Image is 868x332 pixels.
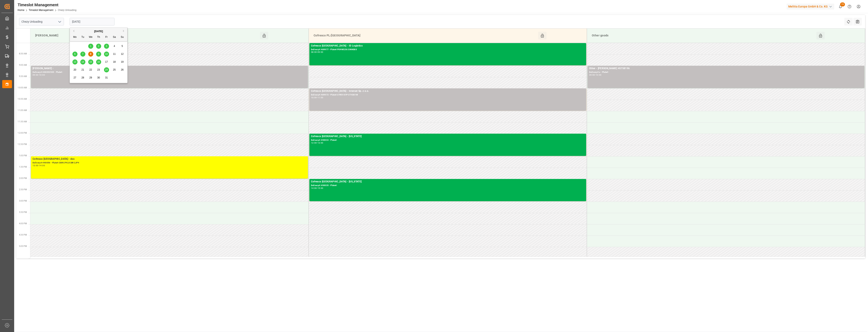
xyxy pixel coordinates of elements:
[56,19,63,25] button: open menu
[38,74,39,76] div: -
[96,67,101,72] div: Choose Thursday, October 23rd, 2025
[311,187,317,189] div: 14:00
[840,2,845,6] span: 13
[589,71,863,74] div: Delivery#:x - Plate#:
[311,97,317,98] div: 10:00
[81,68,84,71] span: 21
[311,51,317,53] div: 08:00
[112,59,117,64] div: Choose Saturday, October 18th, 2025
[317,51,323,53] div: 09:00
[96,59,101,64] div: Choose Thursday, October 16th, 2025
[88,35,93,40] div: We
[90,53,91,55] span: 8
[33,157,306,161] div: Cofresco [GEOGRAPHIC_DATA] - dss
[787,4,834,10] div: Melitta Europa GmbH & Co. KG
[18,87,27,89] span: 10:00 AM
[88,44,93,49] div: Choose Wednesday, October 1st, 2025
[19,64,27,66] span: 9:00 AM
[311,93,585,97] div: Delivery#:489973 - Plate#:CTR5107P CT4381W
[72,59,77,64] div: Choose Monday, October 13th, 2025
[89,60,92,63] span: 15
[18,9,24,12] a: Home
[19,166,27,168] span: 1:30 PM
[73,60,76,63] span: 13
[89,68,92,71] span: 22
[39,165,45,166] div: 14:00
[81,60,84,63] span: 14
[121,53,123,55] span: 12
[19,188,27,191] span: 2:30 PM
[120,59,125,64] div: Choose Sunday, October 19th, 2025
[19,222,27,225] span: 4:00 PM
[18,143,27,145] span: 12:30 PM
[104,59,109,64] div: Choose Friday, October 17th, 2025
[105,68,108,71] span: 24
[96,52,101,57] div: Choose Thursday, October 9th, 2025
[82,53,84,55] span: 7
[311,142,317,144] div: 12:00
[96,35,101,40] div: Th
[90,45,91,48] span: 1
[29,9,53,12] a: Timeslot Management
[19,211,27,213] span: 3:30 PM
[72,30,74,32] button: Previous Month
[311,48,585,51] div: Delivery#:489977 - Plate#:PO9WS29/CINNS83
[317,51,317,53] div: -
[97,76,100,79] span: 30
[97,68,100,71] span: 23
[113,68,116,71] span: 25
[112,67,117,72] div: Choose Saturday, October 25th, 2025
[18,98,27,100] span: 10:30 AM
[33,161,306,165] div: Delivery#:490056 - Plate#:CBR CF42/CBR 2JP4
[19,234,27,236] span: 4:30 PM
[311,180,585,184] div: Cofresco [GEOGRAPHIC_DATA] - [US_STATE]
[121,60,123,63] span: 19
[311,184,585,187] div: Delivery#:490035 - Plate#:
[89,76,92,79] span: 29
[311,44,585,48] div: Cofresco [GEOGRAPHIC_DATA] - ID Logistics
[81,76,84,79] span: 28
[19,245,27,247] span: 5:00 PM
[18,2,76,8] div: Timeslot Management
[120,35,125,40] div: Su
[595,74,596,76] div: -
[123,30,125,32] button: Next Month
[845,2,854,11] button: Help Center
[105,53,108,55] span: 10
[70,18,115,25] input: DD-MM-YYYY
[80,59,85,64] div: Choose Tuesday, October 14th, 2025
[88,75,93,80] div: Choose Wednesday, October 29th, 2025
[96,44,101,49] div: Choose Thursday, October 2nd, 2025
[590,32,817,39] div: Other goods
[19,18,64,25] input: Type to search/select
[121,68,123,71] span: 26
[98,53,99,55] span: 9
[80,52,85,57] div: Choose Tuesday, October 7th, 2025
[104,67,109,72] div: Choose Friday, October 24th, 2025
[122,45,123,48] span: 5
[98,45,99,48] span: 2
[104,75,109,80] div: Choose Friday, October 31st, 2025
[80,35,85,40] div: Tu
[112,35,117,40] div: Sa
[88,52,93,57] div: Choose Wednesday, October 8th, 2025
[88,59,93,64] div: Choose Wednesday, October 15th, 2025
[88,67,93,72] div: Choose Wednesday, October 22nd, 2025
[97,60,100,63] span: 16
[18,121,27,123] span: 11:30 AM
[72,75,77,80] div: Choose Monday, October 27th, 2025
[104,44,109,49] div: Choose Friday, October 3rd, 2025
[317,97,323,98] div: 11:00
[317,187,323,189] div: 15:00
[113,60,116,63] span: 18
[73,76,76,79] span: 27
[311,134,585,139] div: Cofresco [GEOGRAPHIC_DATA] - [US_STATE]
[72,35,77,40] div: Mo
[114,45,115,48] span: 4
[96,75,101,80] div: Choose Thursday, October 30th, 2025
[18,109,27,111] span: 11:00 AM
[317,187,317,189] div: -
[311,89,585,93] div: Cofresco [GEOGRAPHIC_DATA] - Interset Sp. z o.o.
[120,67,125,72] div: Choose Sunday, October 26th, 2025
[113,53,116,55] span: 11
